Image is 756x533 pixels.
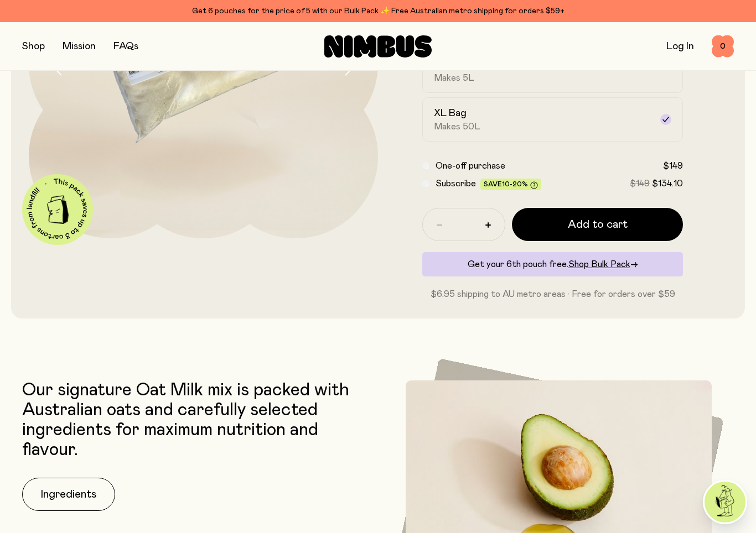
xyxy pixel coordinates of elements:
a: Shop Bulk Pack→ [568,260,638,269]
button: Add to cart [512,208,683,241]
button: Ingredients [22,478,115,511]
h2: XL Bag [434,107,467,120]
a: FAQs [113,41,138,51]
button: 0 [712,35,734,58]
img: illustration-carton.png [39,191,76,228]
img: agent [705,482,745,522]
span: Shop Bulk Pack [568,260,630,269]
span: $149 [630,179,650,188]
span: $134.10 [652,179,683,188]
p: Our signature Oat Milk mix is packed with Australian oats and carefully selected ingredients for ... [22,380,372,460]
span: Makes 5L [434,72,474,83]
div: Get 6 pouches for the price of 5 with our Bulk Pack ✨ Free Australian metro shipping for orders $59+ [22,4,734,18]
span: 10-20% [502,181,528,187]
span: One-off purchase [436,161,505,170]
span: Makes 50L [434,121,480,132]
div: Get your 6th pouch free. [422,252,683,276]
span: Save [484,181,538,189]
p: $6.95 shipping to AU metro areas · Free for orders over $59 [422,288,683,301]
span: Subscribe [436,179,476,188]
span: $149 [663,161,683,170]
span: Add to cart [568,217,628,232]
a: Log In [666,41,694,51]
a: Mission [63,41,96,51]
